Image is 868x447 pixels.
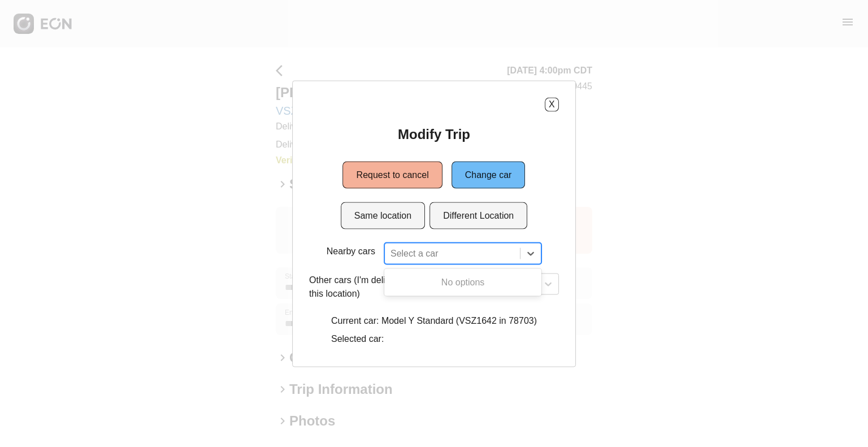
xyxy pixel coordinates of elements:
button: X [545,97,559,111]
p: Nearby cars [327,244,375,258]
p: Selected car: [331,332,537,345]
button: Same location [341,202,425,229]
button: Request to cancel [343,161,442,188]
button: Different Location [429,202,527,229]
h2: Modify Trip [398,125,470,143]
div: No options [384,271,541,293]
button: Change car [452,161,526,188]
p: Current car: Model Y Standard (VSZ1642 in 78703) [331,314,537,327]
p: Other cars (I'm delivering to this location) [309,273,428,300]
